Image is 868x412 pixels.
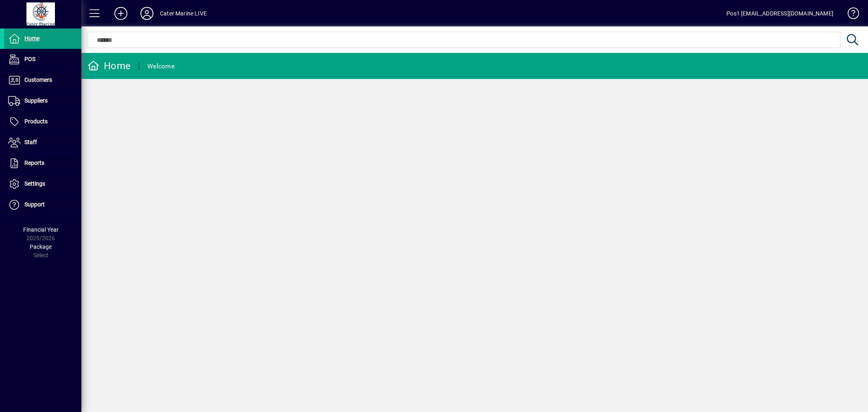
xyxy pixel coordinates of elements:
[4,91,81,111] a: Suppliers
[4,132,81,153] a: Staff
[4,195,81,215] a: Support
[726,7,833,20] div: Pos1 [EMAIL_ADDRESS][DOMAIN_NAME]
[87,59,131,72] div: Home
[108,6,134,21] button: Add
[24,201,45,208] span: Support
[24,118,48,125] span: Products
[842,2,858,28] a: Knowledge Base
[24,56,35,62] span: POS
[24,97,48,104] span: Suppliers
[24,139,37,145] span: Staff
[134,6,160,21] button: Profile
[4,70,81,90] a: Customers
[4,49,81,70] a: POS
[147,60,175,73] div: Welcome
[23,226,59,233] span: Financial Year
[24,35,39,42] span: Home
[4,174,81,194] a: Settings
[4,112,81,132] a: Products
[4,153,81,173] a: Reports
[24,77,52,83] span: Customers
[24,180,45,187] span: Settings
[160,7,207,20] div: Cater Marine LIVE
[30,243,52,250] span: Package
[24,160,44,166] span: Reports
